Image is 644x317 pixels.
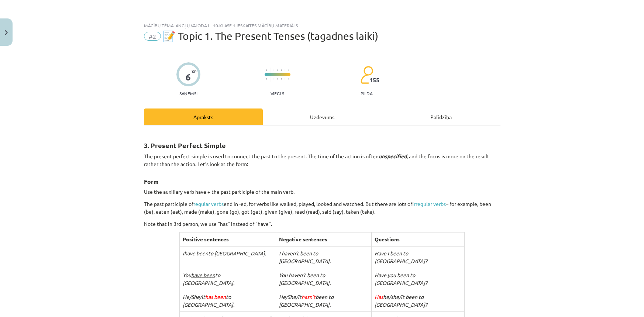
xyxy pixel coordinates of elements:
p: Use the auxiliary verb have + the past participle of the main verb. [144,188,500,196]
i: You haven’t been to [GEOGRAPHIC_DATA]. [279,272,331,286]
th: Positive sentences [180,232,276,247]
p: Viegls [271,91,284,96]
u: have been [184,250,208,256]
img: icon-short-line-57e1e144782c952c97e751825c79c345078a6d821885a25fce030b3d8c18986b.svg [273,69,274,71]
span: 155 [369,77,379,83]
i: He/She/It been to [GEOGRAPHIC_DATA]. [279,293,334,308]
img: icon-short-line-57e1e144782c952c97e751825c79c345078a6d821885a25fce030b3d8c18986b.svg [277,69,278,71]
img: icon-short-line-57e1e144782c952c97e751825c79c345078a6d821885a25fce030b3d8c18986b.svg [285,78,285,80]
img: icon-short-line-57e1e144782c952c97e751825c79c345078a6d821885a25fce030b3d8c18986b.svg [288,69,289,71]
img: icon-short-line-57e1e144782c952c97e751825c79c345078a6d821885a25fce030b3d8c18986b.svg [277,78,278,80]
th: Questions [372,232,465,247]
u: have been [191,272,215,278]
i: Have you been to [GEOGRAPHIC_DATA]? [375,272,427,286]
strong: Form [144,178,159,185]
i: You to [GEOGRAPHIC_DATA]. [183,272,234,286]
span: 📝 Topic 1. The Present Tenses (tagadnes laiki) [163,30,378,42]
div: Uzdevums [263,108,382,125]
img: icon-short-line-57e1e144782c952c97e751825c79c345078a6d821885a25fce030b3d8c18986b.svg [266,78,267,80]
span: has been [205,293,226,300]
img: icon-long-line-d9ea69661e0d244f92f715978eff75569469978d946b2353a9bb055b3ed8787d.svg [270,68,271,82]
img: icon-short-line-57e1e144782c952c97e751825c79c345078a6d821885a25fce030b3d8c18986b.svg [288,78,289,80]
p: Saņemsi [176,91,200,96]
div: 6 [186,72,191,82]
strong: 3. Present Perfect Simple [144,141,226,149]
i: unspecified [379,153,407,159]
i: I haven’t been to [GEOGRAPHIC_DATA]. [279,250,331,264]
img: icon-short-line-57e1e144782c952c97e751825c79c345078a6d821885a25fce030b3d8c18986b.svg [285,69,285,71]
span: #2 [144,32,161,41]
div: Apraksts [144,108,263,125]
p: The present perfect simple is used to connect the past to the present. The time of the action is ... [144,152,500,168]
i: He/She/It to [GEOGRAPHIC_DATA]. [183,293,234,308]
img: icon-close-lesson-0947bae3869378f0d4975bcd49f059093ad1ed9edebbc8119c70593378902aed.svg [5,30,8,35]
div: Mācību tēma: Angļu valoda i - 10.klase 1.ieskaites mācību materiāls [144,23,500,28]
div: Palīdzība [382,108,500,125]
img: students-c634bb4e5e11cddfef0936a35e636f08e4e9abd3cc4e673bd6f9a4125e45ecb1.svg [360,66,373,84]
i: he/she/it been to [GEOGRAPHIC_DATA]? [375,293,427,308]
p: Note that in 3rd person, we use “has” instead of “have”. [144,220,500,228]
img: icon-short-line-57e1e144782c952c97e751825c79c345078a6d821885a25fce030b3d8c18986b.svg [273,78,274,80]
a: regular verbs [193,200,224,207]
p: pilda [361,91,372,96]
img: icon-short-line-57e1e144782c952c97e751825c79c345078a6d821885a25fce030b3d8c18986b.svg [266,69,267,71]
a: irregular verbs [414,200,446,207]
img: icon-short-line-57e1e144782c952c97e751825c79c345078a6d821885a25fce030b3d8c18986b.svg [281,69,282,71]
i: Have I been to [GEOGRAPHIC_DATA]? [375,250,427,264]
th: Negative sentences [276,232,372,247]
span: XP [192,69,196,73]
i: I to [GEOGRAPHIC_DATA]. [183,250,266,256]
img: icon-short-line-57e1e144782c952c97e751825c79c345078a6d821885a25fce030b3d8c18986b.svg [281,78,282,80]
span: Has [375,293,383,300]
p: The past participle of end in -ed, for verbs like walked, played, looked and watched. But there a... [144,200,500,216]
span: hasn’t [302,293,316,300]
